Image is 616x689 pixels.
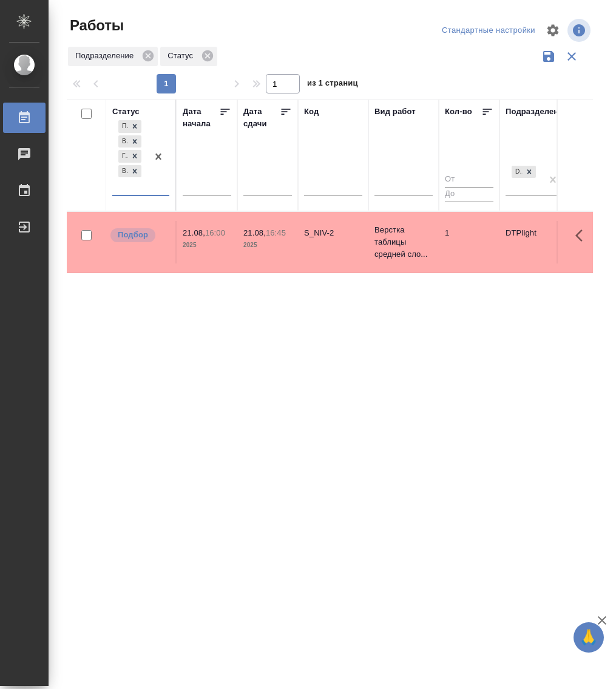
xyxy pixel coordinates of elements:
[266,228,286,237] p: 16:45
[75,50,138,62] p: Подразделение
[445,172,493,188] input: От
[439,221,499,263] td: 1
[374,106,416,118] div: Вид работ
[537,45,560,68] button: Сохранить фильтры
[183,228,205,237] p: 21.08,
[538,16,567,45] span: Настроить таблицу
[183,106,219,130] div: Дата начала
[109,227,169,243] div: Можно подбирать исполнителей
[118,135,128,148] div: В ожидании
[160,47,217,66] div: Статус
[243,106,280,130] div: Дата сдачи
[574,622,604,653] button: 🙏
[183,239,231,251] p: 2025
[118,229,148,241] p: Подбор
[439,21,538,40] div: split button
[118,165,128,178] div: В работе
[117,149,143,164] div: Подбор, В ожидании, Готов к работе, В работе
[499,221,570,263] td: DTPlight
[117,164,143,179] div: Подбор, В ожидании, Готов к работе, В работе
[512,166,523,178] div: DTPlight
[510,165,537,180] div: DTPlight
[243,239,292,251] p: 2025
[567,19,593,42] span: Посмотреть информацию
[117,134,143,149] div: Подбор, В ожидании, Готов к работе, В работе
[117,119,143,134] div: Подбор, В ожидании, Готов к работе, В работе
[118,120,128,133] div: Подбор
[205,228,225,237] p: 16:00
[307,76,358,93] span: из 1 страниц
[506,106,568,118] div: Подразделение
[445,187,493,202] input: До
[118,150,128,163] div: Готов к работе
[560,45,583,68] button: Сбросить фильтры
[445,106,472,118] div: Кол-во
[168,50,197,62] p: Статус
[578,625,599,650] span: 🙏
[568,221,597,250] button: Здесь прячутся важные кнопки
[112,106,140,118] div: Статус
[67,16,124,35] span: Работы
[374,224,433,260] p: Верстка таблицы средней сло...
[68,47,158,66] div: Подразделение
[304,106,319,118] div: Код
[304,227,362,239] div: S_NIV-2
[243,228,266,237] p: 21.08,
